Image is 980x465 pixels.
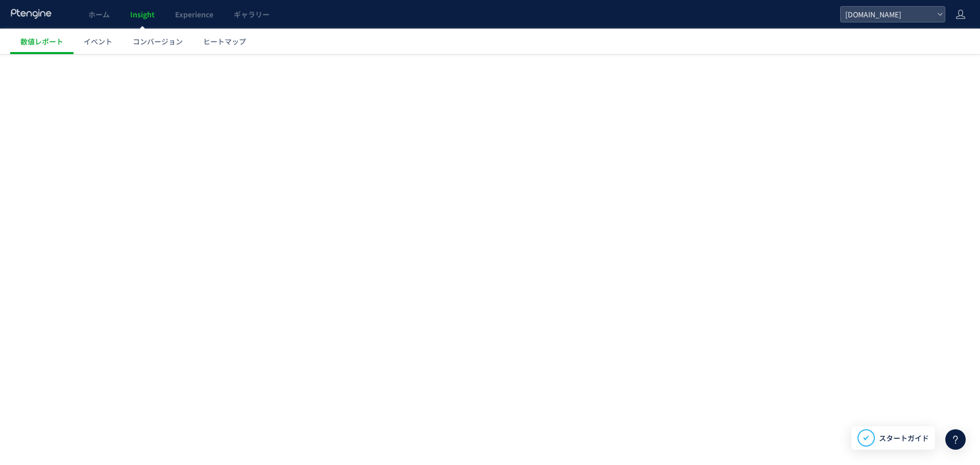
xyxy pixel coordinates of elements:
[879,433,929,444] span: スタートガイド
[130,9,155,19] span: Insight
[84,36,112,46] span: イベント
[175,9,213,19] span: Experience
[203,36,246,46] span: ヒートマップ
[234,9,269,19] span: ギャラリー
[88,9,110,19] span: ホーム
[842,7,933,22] span: [DOMAIN_NAME]
[133,36,183,46] span: コンバージョン
[20,36,63,46] span: 数値レポート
